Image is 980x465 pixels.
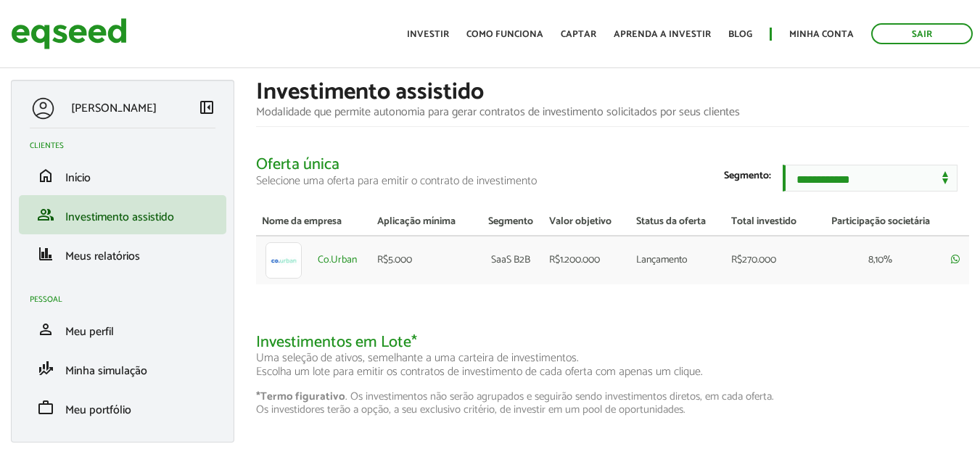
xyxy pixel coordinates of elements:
td: R$270.000 [725,236,815,284]
span: home [37,167,54,184]
a: Captar [561,30,596,39]
a: financeMeus relatórios [30,245,215,263]
a: Aprenda a investir [614,30,711,39]
p: Modalidade que permite autonomia para gerar contratos de investimento solicitados por seus clientes [256,105,969,119]
span: group [37,206,54,223]
p: Selecione uma oferta para emitir o contrato de investimento [256,174,969,188]
span: Início [65,168,91,188]
span: Investimento assistido [65,207,174,227]
span: finance [37,245,54,263]
span: Meu perfil [65,322,114,342]
h2: Oferta única [256,156,969,187]
h1: Investimento assistido [256,80,969,105]
a: groupInvestimento assistido [30,206,215,223]
li: Investimento assistido [19,195,226,234]
th: Aplicação mínima [371,209,477,236]
h2: Clientes [30,141,226,150]
span: finance_mode [37,360,54,377]
a: Investir [407,30,449,39]
td: 8,10% [816,236,945,284]
li: Minha simulação [19,349,226,388]
h2: Pessoal [30,295,226,304]
a: Como funciona [466,30,543,39]
a: finance_modeMinha simulação [30,360,215,377]
a: Sair [871,23,973,44]
td: SaaS B2B [477,236,544,284]
a: homeInício [30,167,215,184]
h2: Investimentos em Lote* [256,334,969,379]
a: workMeu portfólio [30,399,215,416]
span: Meu portfólio [65,400,131,420]
p: [PERSON_NAME] [71,102,157,115]
a: Co.Urban [318,255,357,266]
span: Meus relatórios [65,247,140,266]
a: Compartilhar rodada por whatsapp [951,254,960,266]
img: EqSeed [11,15,127,53]
a: personMeu perfil [30,321,215,338]
li: Meu portfólio [19,388,226,427]
a: Minha conta [789,30,854,39]
span: person [37,321,54,338]
strong: *Termo figurativo [256,387,345,406]
p: . Os investimentos não serão agrupados e seguirão sendo investimentos diretos, em cada oferta. Os... [256,390,969,416]
span: work [37,399,54,416]
a: Colapsar menu [198,99,215,119]
li: Início [19,156,226,195]
label: Segmento: [724,171,771,181]
a: Blog [728,30,752,39]
td: R$5.000 [371,236,477,284]
p: Uma seleção de ativos, semelhante a uma carteira de investimentos. Escolha um lote para emitir os... [256,351,969,379]
th: Valor objetivo [543,209,630,236]
th: Total investido [725,209,815,236]
th: Nome da empresa [256,209,372,236]
th: Participação societária [816,209,945,236]
li: Meu perfil [19,310,226,349]
th: Status da oferta [630,209,725,236]
span: Minha simulação [65,361,147,381]
span: left_panel_close [198,99,215,116]
th: Segmento [477,209,544,236]
td: Lançamento [630,236,725,284]
li: Meus relatórios [19,234,226,273]
td: R$1.200.000 [543,236,630,284]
